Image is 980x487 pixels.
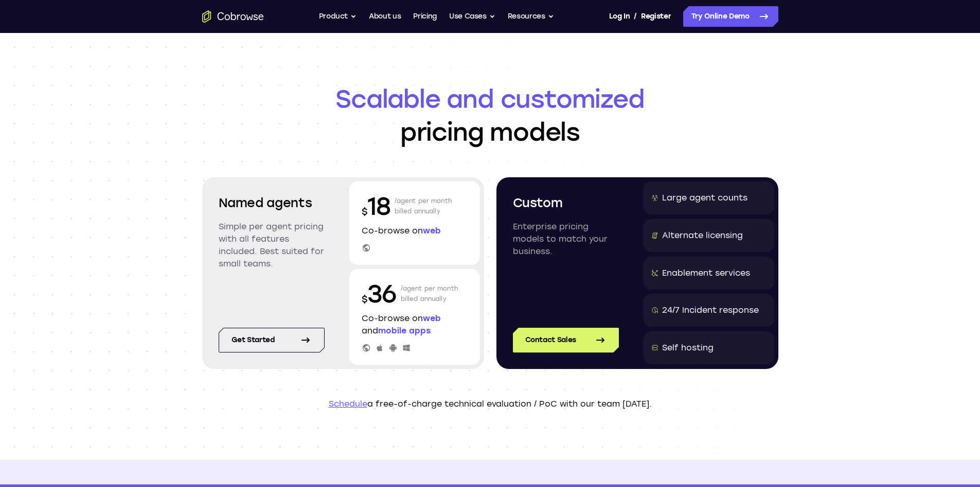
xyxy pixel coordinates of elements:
button: Use Cases [449,6,495,27]
p: /agent per month billed annually [401,277,458,310]
p: Co-browse on and [362,312,468,337]
div: Large agent counts [662,192,747,204]
span: Scalable and customized [202,82,778,115]
a: Pricing [413,6,437,27]
a: Register [641,6,671,27]
p: 36 [362,277,397,310]
span: $ [362,206,368,217]
a: Log In [609,6,630,27]
div: 24/7 Incident response [662,304,759,316]
p: 18 [362,190,390,223]
a: Contact Sales [513,328,619,352]
h2: Named agents [219,194,325,212]
span: web [423,313,441,323]
span: / [634,10,637,23]
span: $ [362,294,368,305]
div: Enablement services [662,267,750,279]
h2: Custom [513,194,619,212]
button: Resources [508,6,554,27]
p: Enterprise pricing models to match your business. [513,221,619,258]
div: Alternate licensing [662,229,743,242]
a: Get started [219,328,325,352]
a: Go to the home page [202,10,264,23]
h1: pricing models [202,82,778,148]
p: a free-of-charge technical evaluation / PoC with our team [DATE]. [202,398,778,410]
span: mobile apps [378,326,431,335]
div: Self hosting [662,342,714,354]
a: About us [369,6,401,27]
a: Try Online Demo [683,6,778,27]
p: /agent per month billed annually [395,190,452,223]
a: Schedule [329,399,367,409]
span: web [423,226,441,236]
button: Product [319,6,357,27]
p: Co-browse on [362,225,468,237]
p: Simple per agent pricing with all features included. Best suited for small teams. [219,221,325,270]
